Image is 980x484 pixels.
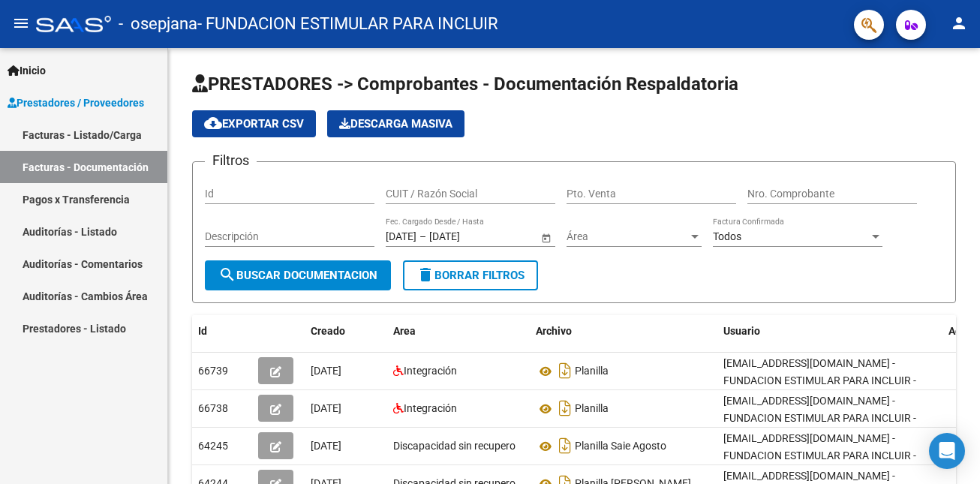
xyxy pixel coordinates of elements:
datatable-header-cell: Area [387,315,530,347]
span: [EMAIL_ADDRESS][DOMAIN_NAME] - FUNDACION ESTIMULAR PARA INCLUIR - [723,395,916,424]
div: Open Intercom Messenger [929,433,965,469]
button: Borrar Filtros [403,260,538,290]
button: Descarga Masiva [327,110,464,137]
button: Open calendar [538,230,554,245]
span: – [419,230,426,243]
span: Usuario [723,325,760,337]
button: Buscar Documentacion [205,260,391,290]
span: Descarga Masiva [339,117,452,131]
mat-icon: cloud_download [204,114,222,132]
mat-icon: search [218,266,236,284]
span: - osepjana [119,8,197,41]
mat-icon: person [950,14,968,32]
span: Área [567,230,688,243]
span: Creado [311,325,345,337]
span: Planilla [575,403,609,415]
span: Id [198,325,207,337]
span: 66739 [198,365,228,377]
i: Descargar documento [555,359,575,383]
mat-icon: menu [12,14,30,32]
i: Descargar documento [555,396,575,420]
span: Prestadores / Proveedores [8,95,144,111]
span: PRESTADORES -> Comprobantes - Documentación Respaldatoria [192,74,738,95]
span: Integración [404,365,457,377]
span: Inicio [8,62,46,79]
input: Fecha fin [429,230,503,243]
span: Todos [713,230,741,242]
span: Archivo [536,325,572,337]
span: [DATE] [311,440,341,452]
span: Borrar Filtros [416,269,525,282]
span: Planilla Saie Agosto [575,440,666,452]
datatable-header-cell: Creado [305,315,387,347]
datatable-header-cell: Usuario [717,315,942,347]
app-download-masive: Descarga masiva de comprobantes (adjuntos) [327,110,464,137]
span: Area [393,325,416,337]
span: [DATE] [311,365,341,377]
datatable-header-cell: Id [192,315,252,347]
span: [DATE] [311,402,341,414]
mat-icon: delete [416,266,434,284]
span: 64245 [198,440,228,452]
h3: Filtros [205,150,257,171]
span: Planilla [575,365,609,377]
span: - FUNDACION ESTIMULAR PARA INCLUIR [197,8,498,41]
i: Descargar documento [555,434,575,458]
span: Discapacidad sin recupero [393,440,516,452]
span: [EMAIL_ADDRESS][DOMAIN_NAME] - FUNDACION ESTIMULAR PARA INCLUIR - [723,357,916,386]
span: Exportar CSV [204,117,304,131]
datatable-header-cell: Archivo [530,315,717,347]
input: Fecha inicio [386,230,416,243]
span: Buscar Documentacion [218,269,377,282]
button: Exportar CSV [192,110,316,137]
span: 66738 [198,402,228,414]
span: [EMAIL_ADDRESS][DOMAIN_NAME] - FUNDACION ESTIMULAR PARA INCLUIR - [723,432,916,461]
span: Integración [404,402,457,414]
